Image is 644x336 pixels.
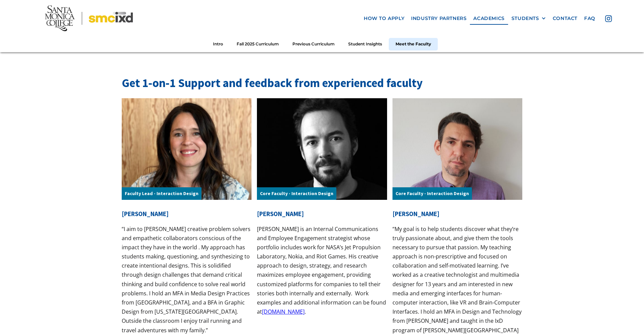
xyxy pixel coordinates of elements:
[257,210,387,218] h3: [PERSON_NAME]
[122,187,201,200] div: Faculty Lead - Interaction Design
[341,38,389,50] a: Student Insights
[389,38,438,50] a: Meet the Faculty
[511,16,539,21] div: STUDENTS
[257,187,336,200] div: Core Faculty - Interaction Design
[408,12,470,25] a: industry partners
[549,12,581,25] a: contact
[360,12,408,25] a: how to apply
[230,38,286,50] a: Fall 2025 Curriculum
[122,210,252,218] h3: [PERSON_NAME]
[45,5,133,31] img: Santa Monica College - SMC IxD logo
[581,12,599,25] a: faq
[511,16,546,21] div: STUDENTS
[262,308,305,315] a: [DOMAIN_NAME]
[392,210,522,218] h3: [PERSON_NAME]
[392,187,472,200] div: Core Faculty - Interaction Design
[605,15,612,22] img: icon - instagram
[206,38,230,50] a: Intro
[122,225,252,335] p: “I aim to [PERSON_NAME] creative problem solvers and empathetic collaborators conscious of the im...
[257,225,387,317] p: [PERSON_NAME] is an Internal Communications and Employee Engagement strategist whose portfolio in...
[286,38,341,50] a: Previous Curriculum
[122,75,522,91] h2: Get 1-on-1 Support and feedback from experienced faculty
[470,12,508,25] a: Academics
